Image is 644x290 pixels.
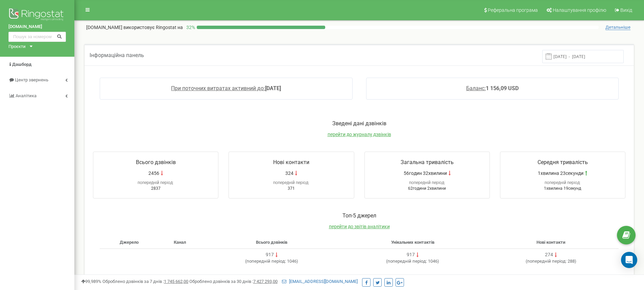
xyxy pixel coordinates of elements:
[273,180,309,185] span: попередній період:
[466,85,519,91] a: Баланс:1 156,09 USD
[136,159,176,165] span: Всього дзвінків
[553,7,606,13] span: Налаштування профілю
[401,159,454,165] span: Загальна тривалість
[409,180,445,185] span: попередній період:
[138,180,174,185] span: попередній період:
[386,259,439,264] span: ( 1046 )
[8,44,26,50] div: Проєкти
[189,279,278,284] span: Оброблено дзвінків за 30 днів :
[273,159,309,165] span: Нові контакти
[183,24,197,31] p: 32 %
[288,186,295,191] span: 371
[488,7,538,13] span: Реферальна програма
[621,252,637,268] div: Open Intercom Messenger
[164,279,188,284] u: 1 745 662,00
[466,85,486,91] span: Баланс:
[605,25,630,30] span: Детальніше
[387,259,427,264] span: попередній період:
[407,252,415,258] div: 917
[408,186,446,191] span: 62години 2хвилини
[342,212,376,219] span: Toп-5 джерел
[282,279,358,284] a: [EMAIL_ADDRESS][DOMAIN_NAME]
[174,240,186,245] span: Канал
[538,170,583,177] span: 1хвилина 23секунди
[545,252,553,258] div: 274
[527,259,567,264] span: попередній період:
[328,132,391,137] a: перейти до журналу дзвінків
[86,24,183,31] p: [DOMAIN_NAME]
[151,186,161,191] span: 2837
[266,252,274,258] div: 917
[245,259,298,264] span: ( 1046 )
[8,7,66,24] img: Ringostat logo
[246,259,286,264] span: попередній період:
[544,186,581,191] span: 1хвилина 19секунд
[16,93,37,98] span: Аналiтика
[90,52,144,58] span: Інформаційна панель
[391,240,434,245] span: Унікальних контактів
[8,24,66,30] a: [DOMAIN_NAME]
[285,170,293,177] span: 324
[81,279,101,284] span: 99,989%
[12,62,31,67] span: Дашборд
[545,180,581,185] span: попередній період:
[536,240,565,245] span: Нові контакти
[526,259,576,264] span: ( 288 )
[332,120,386,127] span: Зведені дані дзвінків
[120,240,139,245] span: Джерело
[171,85,265,91] span: При поточних витратах активний до:
[620,7,632,13] span: Вихід
[148,170,159,177] span: 2456
[102,279,188,284] span: Оброблено дзвінків за 7 днів :
[404,170,447,177] span: 56годин 32хвилини
[538,159,588,165] span: Середня тривалість
[123,25,183,30] span: використовує Ringostat на
[253,279,278,284] u: 7 427 293,00
[15,77,48,82] span: Центр звернень
[171,85,281,91] a: При поточних витратах активний до:[DATE]
[256,240,287,245] span: Всього дзвінків
[8,32,66,42] input: Пошук за номером
[329,224,390,229] a: перейти до звітів аналітики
